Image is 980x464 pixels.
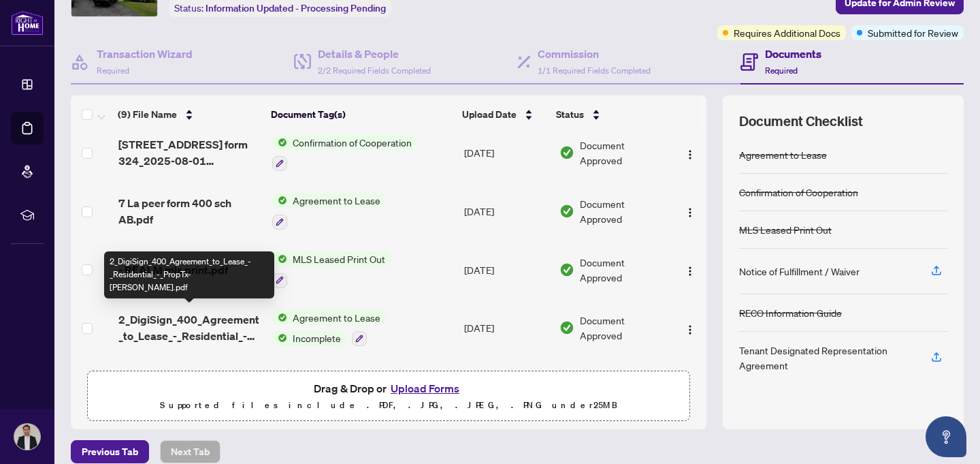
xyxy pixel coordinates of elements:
[739,147,827,162] div: Agreement to Lease
[287,310,386,325] span: Agreement to Lease
[679,200,701,222] button: Logo
[97,65,129,76] span: Required
[459,241,554,299] td: [DATE]
[679,259,701,281] button: Logo
[551,95,669,134] th: Status
[739,343,915,373] div: Tenant Designated Representation Agreement
[739,222,832,237] div: MLS Leased Print Out
[272,310,386,347] button: Status IconAgreement to LeaseStatus IconIncomplete
[272,330,287,345] img: Status Icon
[206,2,386,14] span: Information Updated - Processing Pending
[580,255,668,285] span: Document Approved
[82,441,138,463] span: Previous Tab
[97,46,193,62] h4: Transaction Wizard
[739,112,863,131] span: Document Checklist
[14,424,40,450] img: Profile Icon
[679,317,701,339] button: Logo
[88,371,689,422] span: Drag & Drop orUpload FormsSupported files include .PDF, .JPG, .JPEG, .PNG under25MB
[685,149,696,160] img: Logo
[580,196,668,226] span: Document Approved
[538,65,651,76] span: 1/1 Required Fields Completed
[272,251,287,266] img: Status Icon
[272,310,287,325] img: Status Icon
[272,193,386,230] button: Status IconAgreement to Lease
[318,65,431,76] span: 2/2 Required Fields Completed
[685,266,696,277] img: Logo
[96,397,681,414] p: Supported files include .PDF, .JPG, .JPEG, .PNG under 25 MB
[679,142,701,164] button: Logo
[272,135,417,172] button: Status IconConfirmation of Cooperation
[559,145,574,160] img: Document Status
[580,313,668,343] span: Document Approved
[287,135,417,150] span: Confirmation of Cooperation
[272,135,287,150] img: Status Icon
[685,207,696,218] img: Logo
[559,204,574,219] img: Document Status
[926,416,966,457] button: Open asap
[739,305,842,320] div: RECO Information Guide
[118,107,177,122] span: (9) File Name
[459,357,554,416] td: [DATE]
[387,380,463,397] button: Upload Forms
[318,46,431,62] h4: Details & People
[739,185,858,200] div: Confirmation of Cooperation
[287,330,346,345] span: Incomplete
[118,195,261,228] span: 7 La peer form 400 sch AB.pdf
[459,299,554,358] td: [DATE]
[739,264,860,279] div: Notice of Fulfillment / Waiver
[459,182,554,241] td: [DATE]
[265,95,457,134] th: Document Tag(s)
[272,251,391,288] button: Status IconMLS Leased Print Out
[112,95,265,134] th: (9) File Name
[765,65,798,76] span: Required
[538,46,651,62] h4: Commission
[287,251,391,266] span: MLS Leased Print Out
[71,440,149,463] button: Previous Tab
[11,10,44,35] img: logo
[459,124,554,183] td: [DATE]
[462,107,517,122] span: Upload Date
[104,251,274,298] div: 2_DigiSign_400_Agreement_to_Lease_-_Residential_-_PropTx-[PERSON_NAME].pdf
[160,440,220,463] button: Next Tab
[556,107,584,122] span: Status
[314,380,463,397] span: Drag & Drop or
[457,95,551,134] th: Upload Date
[685,324,696,335] img: Logo
[118,311,261,344] span: 2_DigiSign_400_Agreement_to_Lease_-_Residential_-_PropTx-[PERSON_NAME].pdf
[734,25,840,40] span: Requires Additional Docs
[272,193,287,208] img: Status Icon
[559,320,574,335] img: Document Status
[868,25,958,40] span: Submitted for Review
[559,262,574,277] img: Document Status
[118,136,261,169] span: [STREET_ADDRESS] form 324_2025-08-01 09_20_28-4-5.pdf
[765,46,821,62] h4: Documents
[580,138,668,168] span: Document Approved
[287,193,386,208] span: Agreement to Lease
